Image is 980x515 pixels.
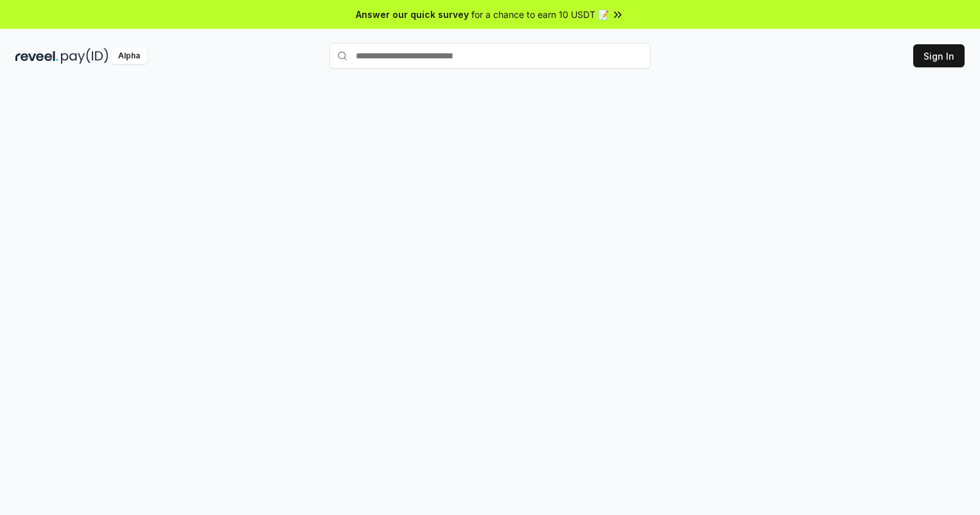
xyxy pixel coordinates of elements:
div: Alpha [111,48,147,64]
button: Sign In [913,44,965,67]
img: pay_id [61,48,109,64]
span: for a chance to earn 10 USDT 📝 [471,8,609,21]
img: reveel_dark [15,48,58,64]
span: Answer our quick survey [356,8,469,21]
